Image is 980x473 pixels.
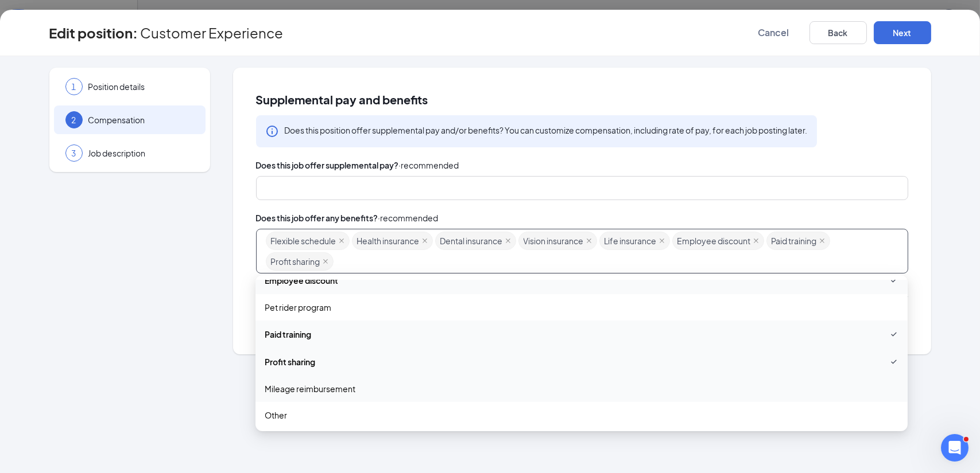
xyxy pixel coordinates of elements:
span: Profit sharing [271,253,320,270]
span: Other [265,409,287,421]
span: Job description [88,147,194,159]
span: Flexible schedule [271,232,336,249]
span: Supplemental pay and benefits [256,91,428,108]
span: 1 [72,81,76,92]
h3: Edit position : [49,23,138,42]
svg: Checkmark [889,355,898,369]
span: 3 [72,147,76,159]
iframe: Intercom live chat [941,434,969,462]
svg: Checkmark [889,273,898,287]
span: close [422,238,428,244]
span: Customer Experience [141,27,284,38]
span: Profit sharing [265,355,315,368]
div: Does this position offer supplemental pay and/or benefits? You can customize compensation, includ... [285,124,808,136]
span: Life insurance [605,232,657,249]
span: close [323,259,328,264]
span: Position details [88,81,194,92]
span: close [659,238,665,244]
span: · recommended [399,159,459,171]
span: close [505,238,511,244]
span: Employee discount [265,274,338,287]
span: Vision insurance [524,232,584,249]
span: Compensation [88,114,194,126]
svg: Checkmark [889,327,898,341]
span: · recommended [378,212,439,224]
span: Health insurance [357,232,420,249]
span: close [339,238,344,244]
span: Employee discount [677,232,751,249]
span: Paid training [772,232,817,249]
span: close [586,238,592,244]
span: Mileage reimbursement [265,382,355,395]
span: close [819,238,825,244]
span: Paid training [265,328,311,341]
button: Back [809,21,867,44]
span: Pet rider program [265,301,331,314]
span: Cancel [758,27,789,38]
span: close [753,238,759,244]
span: Dental insurance [440,232,503,249]
svg: Info [265,124,279,138]
span: Does this job offer supplemental pay? [256,159,399,171]
button: Cancel [745,21,803,44]
button: Next [874,21,931,44]
span: 2 [72,114,76,126]
span: Does this job offer any benefits? [256,212,378,224]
